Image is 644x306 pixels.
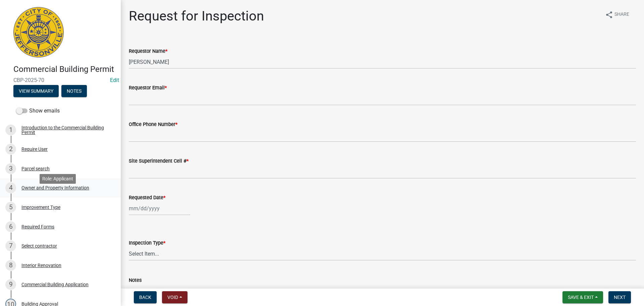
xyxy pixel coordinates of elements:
[21,185,89,190] div: Owner and Property Information
[614,11,629,19] span: Share
[5,279,16,290] div: 9
[21,166,50,171] div: Parcel search
[21,147,48,151] div: Require User
[61,89,87,94] wm-modal-confirm: Notes
[568,295,594,300] span: Save & Exit
[129,241,165,246] label: Inspection Type
[5,260,16,271] div: 8
[129,86,167,90] label: Requestor Email
[5,221,16,232] div: 6
[110,77,119,83] a: Edit
[139,295,151,300] span: Back
[129,202,190,215] input: mm/dd/yyyy
[21,244,57,248] div: Select contractor
[21,205,60,210] div: Improvement Type
[5,241,16,251] div: 7
[562,291,603,303] button: Save & Exit
[21,125,110,135] div: Introduction to the Commercial Building Permit
[5,163,16,174] div: 3
[608,291,631,303] button: Next
[605,11,613,19] i: share
[129,278,142,283] label: Notes
[13,7,64,57] img: City of Jeffersonville, Indiana
[134,291,157,303] button: Back
[129,159,189,164] label: Site Superintendent Cell #
[16,107,60,115] label: Show emails
[21,282,89,287] div: Commercial Building Application
[21,263,61,268] div: Interior Renovation
[162,291,187,303] button: Void
[21,224,54,229] div: Required Forms
[13,64,115,74] h4: Commercial Building Permit
[129,122,177,127] label: Office Phone Number
[129,8,264,24] h1: Request for Inspection
[5,182,16,193] div: 4
[40,174,76,184] div: Role: Applicant
[61,85,87,97] button: Notes
[110,77,119,83] wm-modal-confirm: Edit Application Number
[167,295,178,300] span: Void
[13,89,59,94] wm-modal-confirm: Summary
[129,195,165,200] label: Requested Date
[5,125,16,135] div: 1
[129,49,167,54] label: Requestor Name
[5,144,16,155] div: 2
[614,295,626,300] span: Next
[5,202,16,213] div: 5
[13,77,107,83] span: CBP-2025-70
[600,8,635,21] button: shareShare
[13,85,59,97] button: View Summary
